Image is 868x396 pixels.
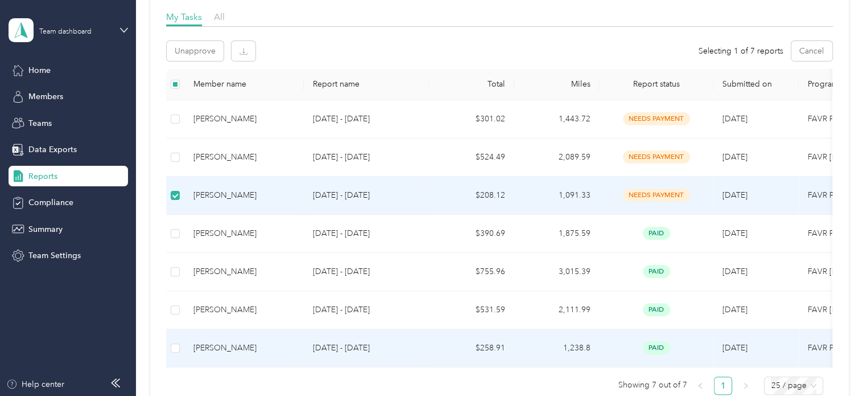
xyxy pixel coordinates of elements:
td: 1,443.72 [514,100,600,138]
div: Member name [193,79,295,89]
li: Next Page [737,377,755,395]
p: [DATE] - [DATE] [313,342,420,354]
p: [DATE] - [DATE] [313,304,420,316]
span: needs payment [623,150,690,164]
div: [PERSON_NAME] [193,304,295,316]
td: $258.91 [429,329,514,368]
button: Unapprove [167,41,224,61]
td: $390.69 [429,215,514,253]
p: [DATE] - [DATE] [313,113,420,125]
span: [DATE] [722,190,747,200]
div: [PERSON_NAME] [193,189,295,202]
div: Miles [523,79,590,89]
td: 2,089.59 [514,138,600,177]
span: Compliance [28,197,73,209]
td: $531.59 [429,291,514,329]
span: Report status [609,79,704,89]
span: needs payment [623,112,690,125]
span: All [214,11,225,22]
p: [DATE] - [DATE] [313,266,420,278]
div: [PERSON_NAME] [193,266,295,278]
td: 3,015.39 [514,253,600,291]
span: [DATE] [722,343,747,353]
span: [DATE] [722,228,747,238]
td: $301.02 [429,100,514,138]
th: Member name [184,69,304,100]
div: [PERSON_NAME] [193,342,295,354]
span: paid [643,303,670,316]
span: 25 / page [771,377,816,394]
span: Members [28,91,63,103]
a: 1 [714,377,731,394]
span: [DATE] [722,305,747,315]
button: Help center [6,378,64,390]
td: 1,238.8 [514,329,600,368]
span: Home [28,64,51,76]
td: 1,875.59 [514,215,600,253]
td: 1,091.33 [514,177,600,215]
span: Team Settings [28,250,81,262]
span: paid [643,227,670,240]
p: [DATE] - [DATE] [313,227,420,240]
span: Reports [28,170,57,182]
li: 1 [714,377,732,395]
span: My Tasks [166,11,202,22]
div: [PERSON_NAME] [193,227,295,240]
iframe: Everlance-gr Chat Button Frame [804,332,868,396]
p: [DATE] - [DATE] [313,189,420,202]
span: needs payment [623,189,690,202]
span: Teams [28,117,52,129]
div: Page Size [764,377,823,395]
span: right [742,382,749,389]
span: Data Exports [28,144,77,156]
button: right [737,377,755,395]
span: Selecting 1 of 7 reports [698,45,783,57]
th: Report name [304,69,429,100]
div: [PERSON_NAME] [193,151,295,164]
div: [PERSON_NAME] [193,113,295,125]
button: left [691,377,709,395]
span: paid [643,265,670,278]
li: Previous Page [691,377,709,395]
span: [DATE] [722,114,747,124]
td: $208.12 [429,177,514,215]
span: Showing 7 out of 7 [618,377,687,394]
span: [DATE] [722,152,747,162]
span: Summary [28,223,63,235]
div: Team dashboard [39,28,92,35]
span: paid [643,341,670,354]
td: $524.49 [429,138,514,177]
p: [DATE] - [DATE] [313,151,420,164]
span: [DATE] [722,267,747,276]
td: $755.96 [429,253,514,291]
td: 2,111.99 [514,291,600,329]
div: Total [438,79,505,89]
button: Cancel [791,41,832,61]
span: left [697,382,704,389]
th: Submitted on [713,69,799,100]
